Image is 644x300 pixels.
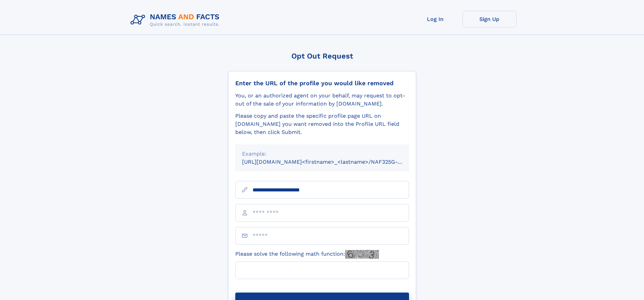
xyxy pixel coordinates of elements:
label: Please solve the following math function: [235,250,379,259]
div: Opt Out Request [228,52,416,60]
a: Log In [408,11,462,27]
small: [URL][DOMAIN_NAME]<firstname>_<lastname>/NAF325G-xxxxxxxx [242,159,422,165]
a: Sign Up [462,11,517,27]
div: Please copy and paste the specific profile page URL on [DOMAIN_NAME] you want removed into the Pr... [235,112,409,136]
div: Enter the URL of the profile you would like removed [235,79,409,87]
div: Example: [242,150,402,158]
div: You, or an authorized agent on your behalf, may request to opt-out of the sale of your informatio... [235,92,409,108]
img: Logo Names and Facts [128,11,225,29]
